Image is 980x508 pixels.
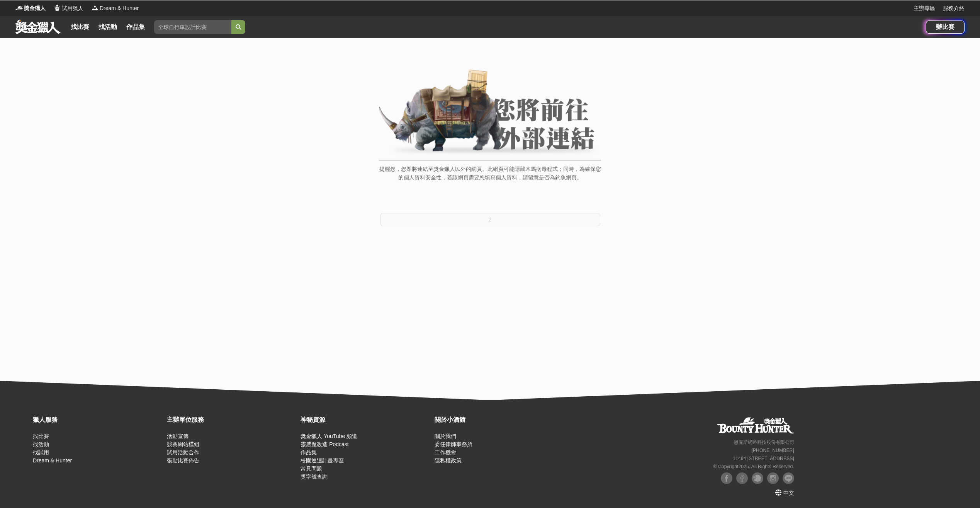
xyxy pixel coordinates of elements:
input: 全球自行車設計比賽 [154,20,231,34]
img: Logo [15,4,23,12]
a: LogoDream & Hunter [91,4,139,12]
button: 2 [380,213,600,226]
a: 作品集 [123,22,148,32]
a: Logo試用獵人 [53,4,83,12]
div: 關於小酒館 [435,415,565,424]
a: 辦比賽 [926,20,965,34]
span: 中文 [783,490,794,496]
div: 主辦單位服務 [167,415,297,424]
div: 獵人服務 [33,415,163,424]
a: 找試用 [33,449,49,455]
a: 活動宣傳 [167,433,189,439]
a: 服務介紹 [943,4,965,12]
a: 工作機會 [435,449,456,455]
img: Instagram [767,472,779,484]
a: Logo獎金獵人 [15,4,46,12]
img: LINE [783,472,794,484]
span: 獎金獵人 [24,4,46,12]
img: External Link Banner [379,69,601,157]
a: 主辦專區 [914,4,935,12]
img: Logo [53,4,61,12]
a: 找比賽 [68,22,92,32]
a: 競賽網站模組 [167,441,199,447]
a: 獎金獵人 YouTube 頻道 [301,433,357,439]
a: 常見問題 [301,465,322,472]
img: Facebook [721,472,732,484]
small: [PHONE_NUMBER] [752,448,794,453]
a: 委任律師事務所 [435,441,472,447]
a: 靈感魔改造 Podcast [301,441,348,447]
a: 找活動 [33,441,49,447]
a: 張貼比賽佈告 [167,457,199,464]
img: Plurk [752,472,763,484]
p: 提醒您，您即將連結至獎金獵人以外的網頁。此網頁可能隱藏木馬病毒程式；同時，為確保您的個人資料安全性，若該網頁需要您填寫個人資料，請留意是否為釣魚網頁。 [379,165,601,190]
a: 隱私權政策 [435,457,462,464]
div: 神秘資源 [301,415,431,424]
a: 找活動 [95,22,120,32]
a: 獎字號查詢 [301,474,328,480]
a: Dream & Hunter [33,457,72,464]
a: 試用活動合作 [167,449,199,455]
a: 找比賽 [33,433,49,439]
small: © Copyright 2025 . All Rights Reserved. [713,464,794,469]
small: 恩克斯網路科技股份有限公司 [734,440,794,445]
img: Logo [91,4,99,12]
a: 關於我們 [435,433,456,439]
a: 作品集 [301,449,317,455]
small: 11494 [STREET_ADDRESS] [733,456,794,461]
img: Facebook [736,472,748,484]
span: 試用獵人 [62,4,83,12]
span: Dream & Hunter [100,4,139,12]
a: 校園巡迴計畫專區 [301,457,344,464]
